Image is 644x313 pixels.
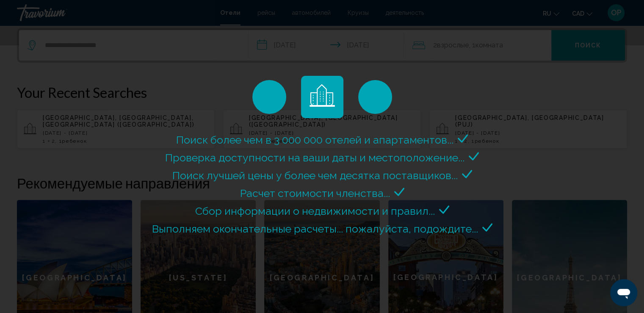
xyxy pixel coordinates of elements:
span: Расчет стоимости членства... [240,187,390,199]
span: Сбор информации о недвижимости и правил... [195,205,435,217]
span: Поиск лучшей цены у более чем десятка поставщиков... [172,169,458,182]
span: Поиск более чем в 3 000 000 отелей и апартаментов... [176,133,453,146]
span: Проверка доступности на ваши даты и местоположение... [165,151,464,164]
iframe: Кнопка запуска окна обмена сообщениями [610,279,637,306]
span: Выполняем окончательные расчеты... пожалуйста, подождите... [152,222,478,235]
